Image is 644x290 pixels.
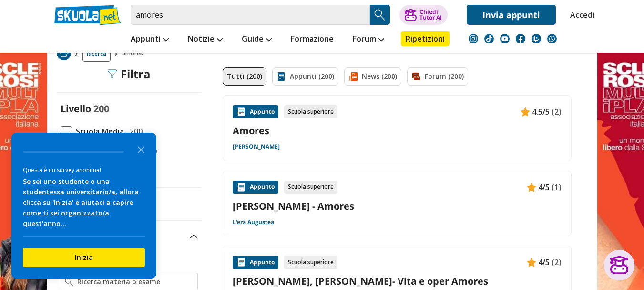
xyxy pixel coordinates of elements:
input: Cerca appunti, riassunti o versioni [131,5,370,25]
span: (2) [552,256,562,269]
a: Ricerca [82,46,111,62]
span: (2) [552,106,562,118]
button: ChiediTutor AI [399,5,448,25]
img: Appunti contenuto [236,183,246,192]
a: News (200) [344,67,401,86]
a: Formazione [288,31,336,48]
img: Appunti contenuto [236,107,246,117]
input: Ricerca materia o esame [77,277,193,287]
a: Tutti (200) [223,67,266,86]
img: tiktok [484,34,494,43]
img: Ricerca materia o esame [65,277,74,287]
a: Home [57,46,71,62]
div: Chiedi Tutor AI [419,9,442,21]
img: Appunti contenuto [521,107,530,117]
a: [PERSON_NAME], [PERSON_NAME]- Vita e oper Amores [233,275,562,288]
span: 4.5/5 [532,106,550,118]
div: Appunto [233,256,278,269]
a: Invia appunti [467,5,556,25]
img: facebook [516,34,525,43]
a: Accedi [570,5,590,25]
button: Search Button [370,5,390,25]
img: Appunti contenuto [527,183,536,192]
span: 4/5 [538,256,550,269]
img: Appunti filtro contenuto [276,72,286,81]
a: [PERSON_NAME] [233,143,280,150]
div: Filtra [107,67,151,81]
span: Scuola Media [72,125,124,138]
img: Apri e chiudi sezione [190,235,198,238]
span: 4/5 [538,181,550,193]
a: Guide [239,31,274,48]
a: [PERSON_NAME] - Amores [233,200,562,213]
a: Forum (200) [407,67,468,86]
img: Appunti contenuto [527,258,536,267]
a: Forum [350,31,387,48]
a: Notizie [185,31,225,48]
a: Ripetizioni [401,31,450,46]
label: Livello [61,102,91,115]
img: Filtra filtri mobile [107,69,117,79]
button: Close the survey [132,140,151,159]
span: 200 [93,102,109,115]
img: Appunti contenuto [236,258,246,267]
img: News filtro contenuto [348,72,358,81]
img: youtube [500,34,510,43]
div: Questa è un survey anonima! [23,165,145,174]
span: amores [122,46,147,62]
div: Appunto [233,105,278,118]
img: WhatsApp [547,34,557,43]
img: Forum filtro contenuto [411,72,421,81]
div: Appunto [233,181,278,194]
a: Appunti (200) [272,67,338,86]
div: Scuola superiore [284,105,337,118]
img: twitch [532,34,541,43]
span: (1) [552,181,562,193]
img: instagram [469,34,478,43]
div: Se sei uno studente o una studentessa universitario/a, allora clicca su 'Inizia' e aiutaci a capi... [23,176,145,229]
button: Inizia [23,248,145,267]
span: 200 [126,125,143,138]
div: Survey [11,133,156,279]
div: Scuola superiore [284,256,337,269]
img: Home [57,46,71,60]
img: Cerca appunti, riassunti o versioni [373,8,387,22]
div: Scuola superiore [284,181,337,194]
a: Amores [233,124,562,137]
a: Appunti [128,31,171,48]
a: L'era Augustea [233,218,274,226]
